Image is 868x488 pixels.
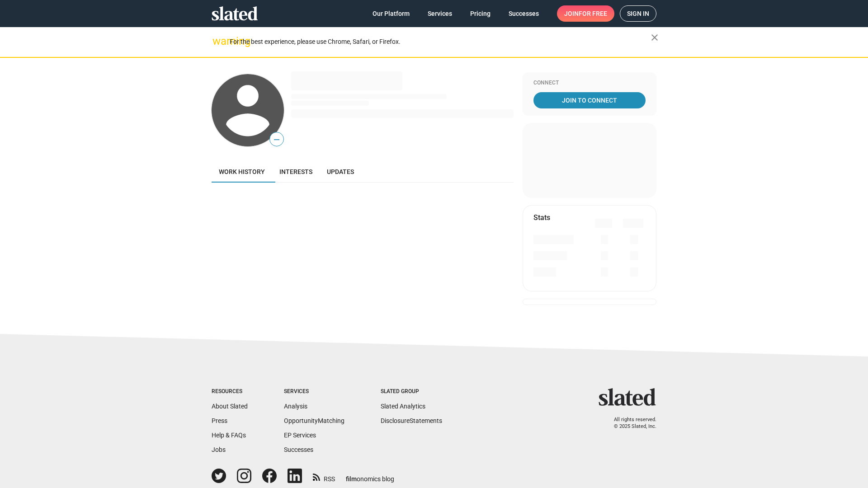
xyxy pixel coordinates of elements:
span: Updates [327,168,354,175]
a: Successes [501,5,546,22]
a: About Slated [212,403,248,410]
a: Updates [320,161,361,183]
a: filmonomics blog [346,468,394,483]
a: Jobs [212,446,226,453]
a: Our Platform [365,5,417,22]
a: Slated Analytics [381,403,425,410]
a: Services [420,5,459,22]
span: Services [428,5,452,22]
span: Successes [509,5,539,22]
a: Interests [272,161,320,183]
span: for free [579,5,607,22]
span: Work history [219,168,265,175]
span: Interests [279,168,312,175]
span: Our Platform [373,5,410,22]
div: For the best experience, please use Chrome, Safari, or Firefox. [230,36,651,48]
span: Join [564,5,607,22]
a: EP Services [284,432,316,439]
div: Services [284,388,344,395]
a: DisclosureStatements [381,417,442,424]
a: Sign in [620,5,656,22]
a: Work history [212,161,272,183]
mat-icon: warning [212,36,223,47]
span: Pricing [470,5,491,22]
span: Sign in [627,6,649,21]
a: Joinfor free [557,5,614,22]
span: — [270,134,283,145]
div: Slated Group [381,388,442,395]
a: Press [212,417,227,424]
mat-icon: close [649,32,660,43]
span: Join To Connect [535,92,644,108]
div: Resources [212,388,248,395]
a: RSS [313,469,335,483]
div: Connect [533,80,646,87]
a: Join To Connect [533,92,646,108]
a: Help & FAQs [212,432,246,439]
mat-card-title: Stats [533,213,550,222]
a: Analysis [284,403,307,410]
a: Pricing [463,5,498,22]
span: film [346,475,357,483]
a: OpportunityMatching [284,417,344,424]
p: All rights reserved. © 2025 Slated, Inc. [604,417,656,430]
a: Successes [284,446,313,453]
